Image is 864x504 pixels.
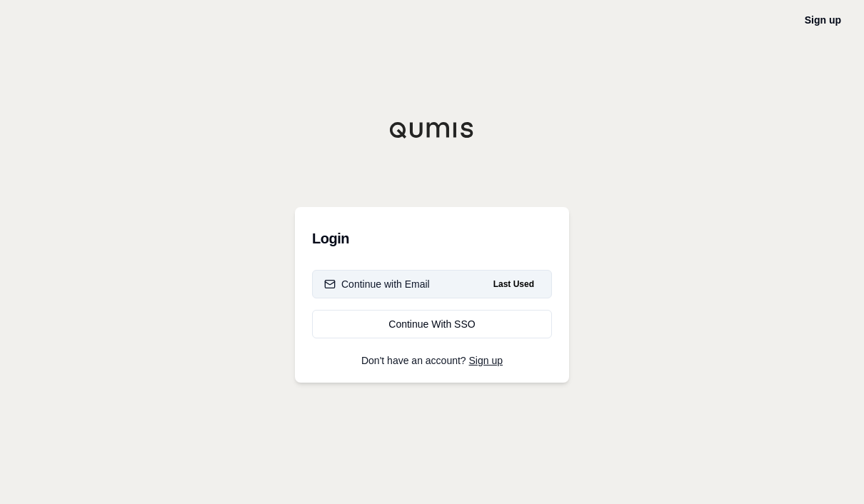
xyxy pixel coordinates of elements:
div: Continue With SSO [324,317,540,331]
div: Continue with Email [324,277,430,291]
h3: Login [312,224,552,253]
a: Sign up [805,14,841,26]
p: Don't have an account? [312,356,552,366]
span: Last Used [488,276,540,293]
img: Qumis [389,121,475,138]
button: Continue with EmailLast Used [312,270,552,298]
a: Sign up [469,355,503,366]
a: Continue With SSO [312,310,552,338]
